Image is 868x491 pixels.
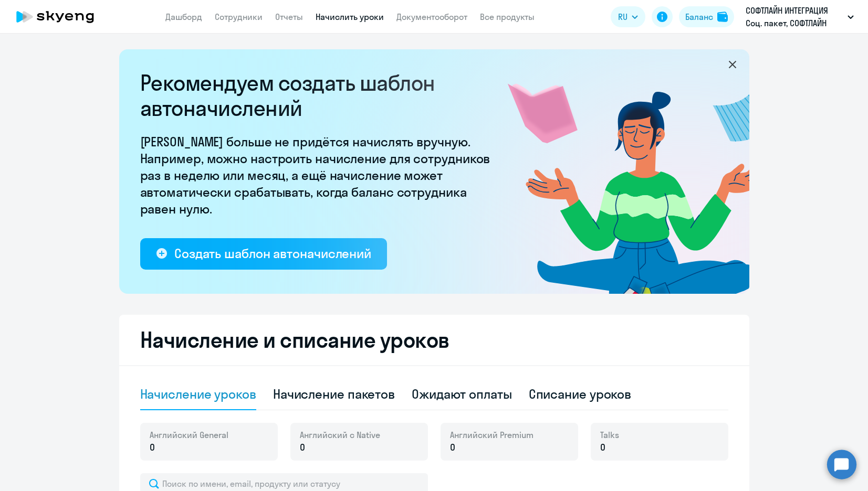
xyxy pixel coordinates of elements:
[611,6,645,27] button: RU
[140,238,387,270] button: Создать шаблон автоначислений
[150,441,155,454] span: 0
[275,12,303,22] a: Отчеты
[140,133,497,217] p: [PERSON_NAME] больше не придётся начислять вручную. Например, можно настроить начисление для сотр...
[600,441,605,454] span: 0
[140,386,256,402] div: Начисление уроков
[480,12,535,22] a: Все продукты
[165,12,202,22] a: Дашборд
[215,12,263,22] a: Сотрудники
[412,386,512,402] div: Ожидают оплаты
[174,245,371,262] div: Создать шаблон автоначислений
[396,12,467,22] a: Документооборот
[316,12,384,22] a: Начислить уроки
[300,429,380,441] span: Английский с Native
[273,386,395,402] div: Начисление пакетов
[618,10,628,23] span: RU
[679,6,734,27] button: Балансbalance
[685,10,713,23] div: Баланс
[150,429,228,441] span: Английский General
[450,429,534,441] span: Английский Premium
[600,429,619,441] span: Talks
[740,4,859,29] button: СОФТЛАЙН ИНТЕГРАЦИЯ Соц. пакет, СОФТЛАЙН ИНТЕГРАЦИЯ, ООО
[140,327,728,353] h2: Начисление и списание уроков
[717,12,728,22] img: balance
[450,441,455,454] span: 0
[529,386,632,402] div: Списание уроков
[140,70,497,121] h2: Рекомендуем создать шаблон автоначислений
[746,4,843,29] p: СОФТЛАЙН ИНТЕГРАЦИЯ Соц. пакет, СОФТЛАЙН ИНТЕГРАЦИЯ, ООО
[300,441,305,454] span: 0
